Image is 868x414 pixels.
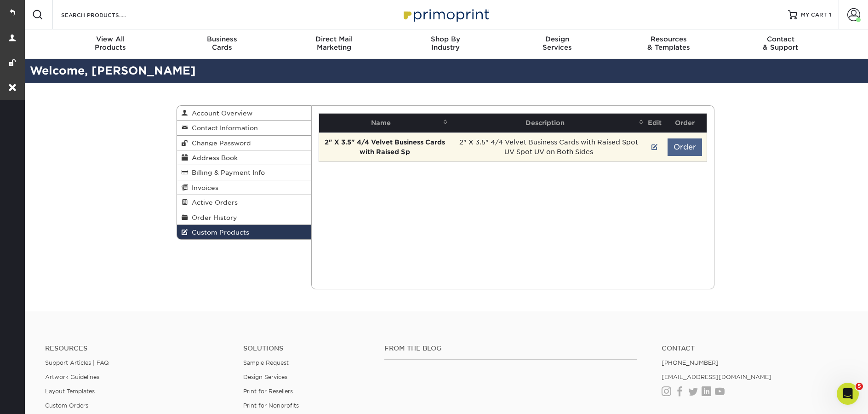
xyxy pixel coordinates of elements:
a: BusinessCards [166,29,278,59]
a: View AllProducts [55,29,166,59]
span: Account Overview [188,109,252,117]
span: View All [55,35,166,43]
span: Address Book [188,154,238,161]
div: Industry [390,35,502,52]
button: Order [668,138,702,156]
h4: Solutions [243,345,371,352]
a: Support Articles | FAQ [45,359,109,366]
span: 1 [829,11,831,18]
a: Direct MailMarketing [278,29,390,59]
span: Contact Information [188,124,258,132]
span: Order History [188,214,237,221]
div: Products [55,35,166,52]
strong: 2" X 3.5" 4/4 Velvet Business Cards with Raised Sp [325,138,445,155]
a: Layout Templates [45,388,95,395]
td: 2" X 3.5" 4/4 Velvet Business Cards with Raised Spot UV Spot UV on Both Sides [451,132,646,161]
a: Custom Orders [45,402,88,409]
a: [PHONE_NUMBER] [662,359,719,366]
a: Resources& Templates [613,29,725,59]
img: Primoprint [400,5,491,24]
div: Services [501,35,613,52]
a: Active Orders [177,195,311,210]
h4: Resources [45,345,229,352]
th: Edit [646,114,663,132]
span: Direct Mail [278,35,390,43]
span: Design [501,35,613,43]
a: Shop ByIndustry [390,29,502,59]
span: Billing & Payment Info [188,169,265,176]
span: Custom Products [188,229,249,236]
div: Cards [166,35,278,52]
iframe: Intercom live chat [837,383,859,405]
div: Marketing [278,35,390,52]
a: [EMAIL_ADDRESS][DOMAIN_NAME] [662,374,771,380]
th: Order [663,114,707,132]
a: Address Book [177,150,311,165]
h4: From the Blog [384,345,637,352]
a: DesignServices [501,29,613,59]
div: & Support [725,35,836,52]
div: & Templates [613,35,725,52]
span: Change Password [188,139,251,147]
a: Contact [662,345,846,352]
a: Print for Resellers [243,388,293,395]
span: Contact [725,35,836,43]
a: Artwork Guidelines [45,374,99,380]
span: Active Orders [188,199,238,206]
a: Billing & Payment Info [177,165,311,180]
span: 5 [856,383,863,390]
input: SEARCH PRODUCTS..... [60,9,150,20]
span: Shop By [390,35,502,43]
a: Invoices [177,180,311,195]
span: MY CART [801,11,827,19]
a: Sample Request [243,359,289,366]
th: Name [319,114,451,132]
a: Contact Information [177,121,311,135]
a: Contact& Support [725,29,836,59]
th: Description [451,114,646,132]
a: Custom Products [177,225,311,239]
span: Resources [613,35,725,43]
h2: Welcome, [PERSON_NAME] [23,63,868,80]
span: Business [166,35,278,43]
a: Order History [177,210,311,225]
a: Design Services [243,374,287,380]
a: Print for Nonprofits [243,402,299,409]
a: Account Overview [177,106,311,121]
span: Invoices [188,184,218,191]
a: Change Password [177,136,311,150]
